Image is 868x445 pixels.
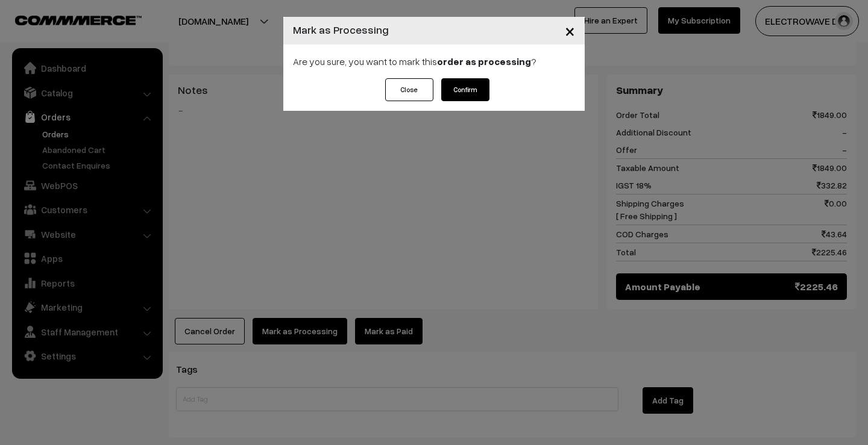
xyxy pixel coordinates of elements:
span: × [565,19,575,42]
button: Close [555,12,585,49]
h4: Mark as Processing [293,22,389,38]
button: Close [385,78,433,101]
div: Are you sure, you want to mark this ? [283,45,585,78]
strong: order as processing [437,55,531,67]
button: Confirm [441,78,489,101]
